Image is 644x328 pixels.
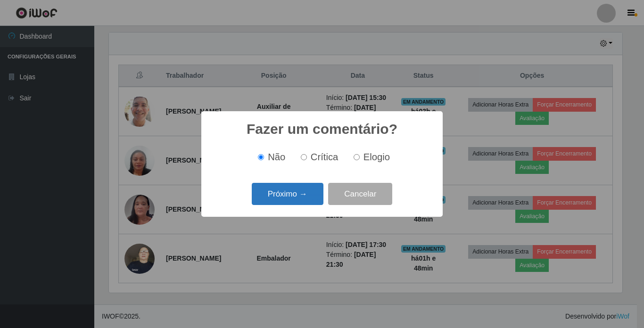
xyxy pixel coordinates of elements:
button: Próximo → [252,183,323,205]
input: Não [258,154,264,160]
input: Crítica [301,154,307,160]
span: Elogio [363,152,390,162]
span: Não [268,152,285,162]
span: Crítica [311,152,339,162]
h2: Fazer um comentário? [247,121,397,138]
button: Cancelar [328,183,392,205]
input: Elogio [354,154,360,160]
